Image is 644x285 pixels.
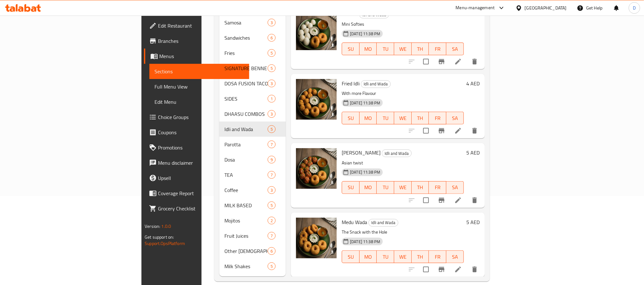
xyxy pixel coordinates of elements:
span: 5 [268,65,275,71]
div: items [268,125,276,133]
div: items [268,34,276,42]
button: FR [429,181,446,194]
span: MO [362,44,374,54]
span: MILK BASED [224,202,267,209]
button: TH [412,112,429,124]
span: Choice Groups [158,113,244,121]
h6: 4 AED [466,79,480,88]
a: Menu disclaimer [144,155,249,170]
div: Dosa9 [219,152,286,167]
div: Fries5 [219,45,286,61]
div: items [268,202,276,209]
span: Full Menu View [154,83,244,90]
div: Idli and Wada [382,149,412,157]
span: Edit Restaurant [158,22,244,30]
span: Coverage Report [158,189,244,197]
span: MO [362,252,374,262]
span: Select to update [419,55,433,68]
span: Branches [158,37,244,45]
span: FR [431,44,444,54]
div: Coffee [224,186,267,194]
span: 3 [268,81,275,87]
a: Edit Restaurant [144,18,249,33]
span: Idli and Wada [361,80,390,88]
span: SU [345,252,357,262]
span: TU [379,114,392,123]
div: items [268,247,276,255]
div: SIDES1 [219,91,286,106]
span: 6 [268,35,275,41]
img: Schezwan Idli [296,148,337,189]
img: Medu Wada [296,218,337,258]
div: items [268,232,276,240]
span: 7 [268,233,275,239]
a: Edit menu item [454,266,462,273]
div: items [268,64,276,72]
a: Edit menu item [454,196,462,204]
span: 2 [268,218,275,224]
span: SA [449,183,461,192]
span: Medu Wada [342,217,367,227]
div: Menu-management [456,4,495,12]
span: SA [449,114,461,123]
span: TU [379,44,392,54]
span: FR [431,252,444,262]
button: Branch-specific-item [434,262,449,277]
div: DHAASU COMBOS3 [219,106,286,122]
div: items [268,262,276,270]
a: Grocery Checklist [144,201,249,216]
button: delete [467,54,482,69]
span: WE [397,114,409,123]
span: Sections [154,68,244,75]
button: delete [467,262,482,277]
h6: 3 AED [466,10,480,18]
div: Dosa [224,156,267,163]
button: TU [377,250,394,263]
button: TU [377,43,394,55]
span: 3 [268,20,275,26]
span: Fruit Juices [224,232,267,240]
a: Promotions [144,140,249,155]
span: 9 [268,157,275,163]
span: Other [DEMOGRAPHIC_DATA] Drinks [224,247,267,255]
span: Parotta [224,141,267,148]
span: MO [362,183,374,192]
button: delete [467,193,482,208]
span: Version: [145,222,160,230]
div: items [268,141,276,148]
span: [PERSON_NAME] [342,148,380,157]
span: [DATE] 11:38 PM [347,169,383,175]
div: items [268,80,276,87]
span: Fries [224,49,267,57]
button: TU [377,112,394,124]
h6: 5 AED [466,148,480,157]
button: SU [342,43,360,55]
span: TH [414,183,427,192]
div: Milk Shakes5 [219,259,286,274]
span: Edit Menu [154,98,244,106]
a: Support.OpsPlatform [145,239,185,248]
div: [GEOGRAPHIC_DATA] [525,4,567,11]
div: Other [DEMOGRAPHIC_DATA] Drinks6 [219,243,286,259]
div: TEA [224,171,267,179]
button: TH [412,43,429,55]
span: Menus [159,52,244,60]
button: MO [360,43,377,55]
span: Menu disclaimer [158,159,244,167]
button: WE [394,181,412,194]
span: SA [449,252,461,262]
p: Asian twist [342,159,464,167]
a: Full Menu View [149,79,249,94]
button: Branch-specific-item [434,54,449,69]
span: 5 [268,126,275,132]
div: Milk Shakes [224,262,267,270]
button: FR [429,43,446,55]
span: D [633,4,636,11]
a: Coverage Report [144,186,249,201]
button: Branch-specific-item [434,193,449,208]
span: Samosa [224,19,267,26]
button: Branch-specific-item [434,123,449,138]
a: Edit Menu [149,94,249,109]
